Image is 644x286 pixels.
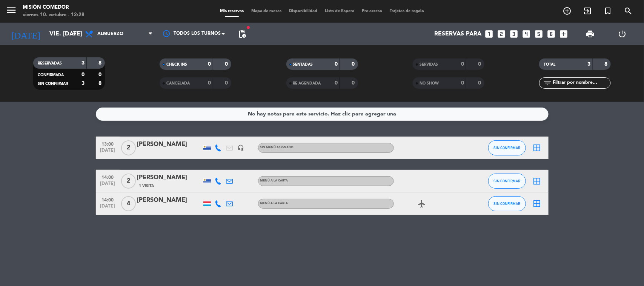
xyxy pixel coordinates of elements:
[238,29,247,38] span: pending_actions
[98,148,117,157] span: [DATE]
[98,72,103,77] strong: 0
[420,63,438,66] span: SERVIDAS
[478,62,483,67] strong: 0
[260,179,288,182] span: MENÚ A LA CARTA
[38,82,68,86] span: SIN CONFIRMAR
[563,6,572,15] i: add_circle_outline
[497,29,507,39] i: looks_two
[461,62,464,67] strong: 0
[38,73,64,77] span: CONFIRMADA
[98,60,103,66] strong: 8
[586,29,595,38] span: print
[352,62,356,67] strong: 0
[238,145,244,151] i: headset_mic
[484,29,494,39] i: looks_one
[533,199,542,208] i: border_all
[6,5,17,16] i: menu
[98,195,117,204] span: 14:00
[618,29,627,38] i: power_settings_new
[478,80,483,86] strong: 0
[23,4,85,11] div: Misión Comedor
[493,179,520,183] span: SIN CONFIRMAR
[386,9,428,13] span: Tarjetas de regalo
[335,62,338,67] strong: 0
[81,72,85,77] strong: 0
[420,81,439,85] span: NO SHOW
[121,140,136,155] span: 2
[293,81,321,85] span: RE AGENDADA
[547,29,556,39] i: looks_6
[435,31,482,38] span: Reservas para
[285,9,321,13] span: Disponibilidad
[137,173,201,183] div: [PERSON_NAME]
[23,11,85,19] div: viernes 10. octubre - 12:28
[208,80,211,86] strong: 0
[246,25,251,30] span: fiber_manual_record
[225,80,230,86] strong: 0
[606,23,638,45] div: LOG OUT
[461,80,464,86] strong: 0
[559,29,569,39] i: add_box
[552,79,610,87] input: Filtrar por nombre...
[321,9,358,13] span: Lista de Espera
[543,78,552,88] i: filter_list
[139,183,154,189] span: 1 Visita
[605,62,609,67] strong: 8
[260,146,294,149] span: Sin menú asignado
[97,31,123,37] span: Almuerzo
[81,81,85,86] strong: 3
[98,204,117,212] span: [DATE]
[522,29,532,39] i: looks_4
[583,6,592,15] i: exit_to_app
[624,6,633,15] i: search
[488,174,526,189] button: SIN CONFIRMAR
[293,63,313,66] span: SENTADAS
[509,29,519,39] i: looks_3
[70,29,79,38] i: arrow_drop_down
[38,62,62,65] span: RESERVADAS
[603,6,612,15] i: turned_in_not
[534,29,544,39] i: looks_5
[493,201,520,206] span: SIN CONFIRMAR
[121,196,136,211] span: 4
[98,181,117,190] span: [DATE]
[137,195,201,205] div: [PERSON_NAME]
[260,202,288,205] span: MENÚ A LA CARTA
[488,196,526,211] button: SIN CONFIRMAR
[248,110,396,118] div: No hay notas para este servicio. Haz clic para agregar una
[493,146,520,150] span: SIN CONFIRMAR
[98,81,103,86] strong: 8
[533,143,542,152] i: border_all
[166,81,190,85] span: CANCELADA
[6,26,46,42] i: [DATE]
[247,9,285,13] span: Mapa de mesas
[6,5,17,18] button: menu
[544,63,555,66] span: TOTAL
[208,62,211,67] strong: 0
[216,9,247,13] span: Mis reservas
[352,80,356,86] strong: 0
[166,63,187,66] span: CHECK INS
[98,172,117,181] span: 14:00
[137,140,201,149] div: [PERSON_NAME]
[335,80,338,86] strong: 0
[533,177,542,186] i: border_all
[588,62,591,67] strong: 3
[418,199,427,208] i: airplanemode_active
[121,174,136,189] span: 2
[81,60,85,66] strong: 3
[98,139,117,148] span: 13:00
[488,140,526,155] button: SIN CONFIRMAR
[358,9,386,13] span: Pre-acceso
[225,62,230,67] strong: 0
